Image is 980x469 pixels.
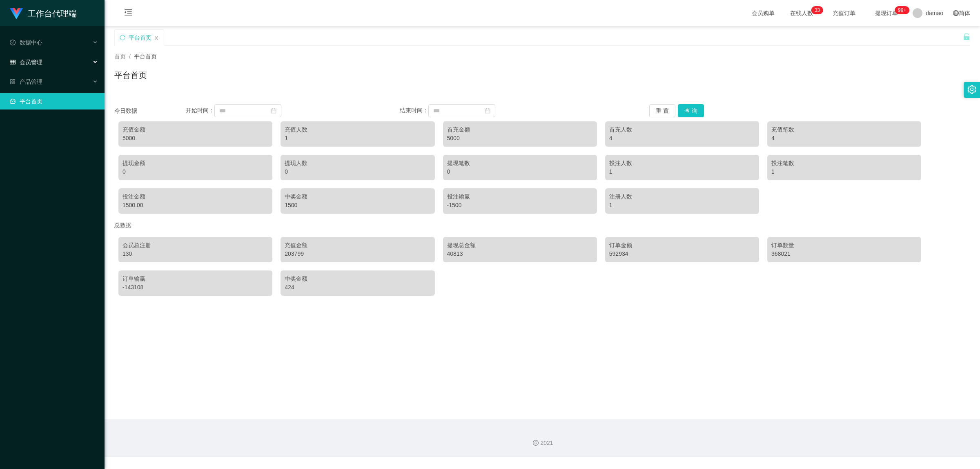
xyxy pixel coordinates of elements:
[609,250,755,258] div: 592934
[771,125,917,134] div: 充值笔数
[609,167,755,176] div: 1
[10,8,23,20] img: logo.9652507e.png
[10,78,42,85] span: 产品管理
[271,108,276,114] i: 图标: calendar
[10,10,77,16] a: 工作台代理端
[122,275,268,283] div: 订单输赢
[120,35,125,40] i: 图标: sync
[771,167,917,176] div: 1
[786,10,817,16] span: 在线人数
[122,125,268,134] div: 充值金额
[10,59,16,65] i: 图标: table
[811,6,823,14] sup: 33
[28,0,77,27] h1: 工作台代理端
[129,30,151,45] div: 平台首页
[817,6,820,14] p: 3
[285,201,430,210] div: 1500
[111,439,973,447] div: 2021
[285,125,430,134] div: 充值人数
[447,125,593,134] div: 首充金额
[533,440,539,446] i: 图标: copyright
[122,167,268,176] div: 0
[447,159,593,167] div: 提现笔数
[122,192,268,201] div: 投注金额
[609,125,755,134] div: 首充人数
[649,104,675,117] button: 重 置
[400,107,428,114] span: 结束时间：
[114,107,186,115] div: 今日数据
[10,40,16,45] i: 图标: check-circle-o
[285,159,430,167] div: 提现人数
[285,134,430,143] div: 1
[447,167,593,176] div: 0
[609,134,755,143] div: 4
[609,241,755,250] div: 订单金额
[967,85,976,94] i: 图标: setting
[771,134,917,143] div: 4
[285,283,430,292] div: 424
[122,241,268,250] div: 会员总注册
[609,192,755,201] div: 注册人数
[447,250,593,258] div: 40813
[829,10,860,16] span: 充值订单
[609,159,755,167] div: 投注人数
[447,192,593,201] div: 投注输赢
[186,107,214,114] span: 开始时间：
[122,159,268,167] div: 提现金额
[122,134,268,143] div: 5000
[285,241,430,250] div: 充值金额
[285,167,430,176] div: 0
[871,10,902,16] span: 提现订单
[114,0,142,27] i: 图标: menu-fold
[895,6,909,14] sup: 1025
[815,6,817,14] p: 3
[771,159,917,167] div: 投注笔数
[10,39,42,46] span: 数据中心
[771,250,917,258] div: 368021
[678,104,704,117] button: 查 询
[122,283,268,292] div: -143108
[609,201,755,210] div: 1
[285,275,430,283] div: 中奖金额
[10,79,16,85] i: 图标: appstore-o
[114,69,147,81] h1: 平台首页
[129,53,131,60] span: /
[485,108,490,114] i: 图标: calendar
[285,250,430,258] div: 203799
[10,93,98,109] a: 图标: dashboard平台首页
[154,36,159,40] i: 图标: close
[447,134,593,143] div: 5000
[134,53,157,60] span: 平台首页
[122,250,268,258] div: 130
[447,201,593,210] div: -1500
[963,33,970,40] i: 图标: unlock
[114,218,970,233] div: 总数据
[953,10,959,16] i: 图标: global
[771,241,917,250] div: 订单数量
[10,59,42,65] span: 会员管理
[285,192,430,201] div: 中奖金额
[114,53,126,60] span: 首页
[447,241,593,250] div: 提现总金额
[122,201,268,210] div: 1500.00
